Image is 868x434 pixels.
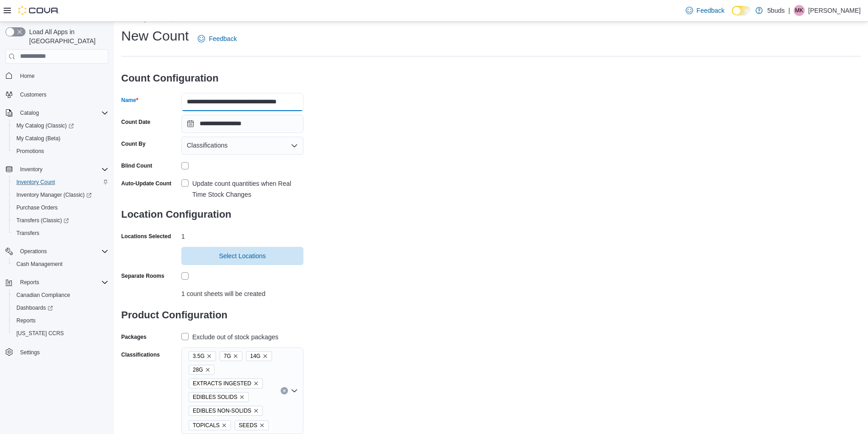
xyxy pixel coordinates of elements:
[2,345,112,358] button: Settings
[9,301,112,314] a: Dashboards
[2,163,112,176] button: Inventory
[205,367,211,373] button: Remove 28G from selection in this group
[192,332,278,342] div: Exclude out of stock packages
[13,290,74,301] a: Canadian Compliance
[9,201,112,214] button: Purchase Orders
[794,5,805,16] div: Morgan Kinahan
[788,5,790,16] p: |
[13,302,108,313] span: Dashboards
[253,381,259,386] button: Remove EXTRACTS INGESTED from selection in this group
[16,107,108,118] span: Catalog
[13,315,108,326] span: Reports
[13,189,108,200] span: Inventory Manager (Classic)
[187,140,227,151] span: Classifications
[13,259,66,270] a: Cash Management
[121,333,146,341] label: Packages
[250,352,261,361] span: 14G
[16,179,55,186] span: Inventory Count
[13,120,77,131] a: My Catalog (Classic)
[13,146,108,157] span: Promotions
[16,89,50,100] a: Customers
[193,352,205,361] span: 3.5G
[189,351,216,361] span: 3.5G
[192,178,303,200] div: Update count quantities when Real Time Stock Changes
[795,5,803,16] span: MK
[682,1,728,20] a: Feedback
[181,115,303,133] input: Press the down key to open a popover containing a calendar.
[16,260,62,268] span: Cash Management
[233,353,238,359] button: Remove 7G from selection in this group
[20,91,46,98] span: Customers
[732,6,751,15] input: Dark Mode
[13,290,108,301] span: Canadian Compliance
[13,202,62,213] a: Purchase Orders
[2,88,112,101] button: Customers
[13,133,64,144] a: My Catalog (Beta)
[9,176,112,189] button: Inventory Count
[13,302,56,313] a: Dashboards
[16,148,44,155] span: Promotions
[219,251,266,260] span: Select Locations
[189,365,215,375] span: 28G
[193,421,220,430] span: TOPICALS
[16,135,61,142] span: My Catalog (Beta)
[18,6,59,15] img: Cova
[16,217,69,224] span: Transfers (Classic)
[181,229,303,240] div: 1
[13,133,108,144] span: My Catalog (Beta)
[9,214,112,227] a: Transfers (Classic)
[2,245,112,258] button: Operations
[13,328,108,339] span: Washington CCRS
[13,315,39,326] a: Reports
[13,215,72,226] a: Transfers (Classic)
[121,64,303,93] h3: Count Configuration
[16,164,46,175] button: Inventory
[206,353,212,359] button: Remove 3.5G from selection in this group
[13,146,48,157] a: Promotions
[13,120,108,131] span: My Catalog (Classic)
[767,5,785,16] p: 5buds
[220,351,242,361] span: 7G
[16,191,92,199] span: Inventory Manager (Classic)
[121,27,189,45] h1: New Count
[291,142,298,149] button: Open list of options
[121,97,138,104] label: Name
[26,27,108,46] span: Load All Apps in [GEOGRAPHIC_DATA]
[194,30,240,48] a: Feedback
[20,109,39,117] span: Catalog
[9,258,112,271] button: Cash Management
[13,177,108,188] span: Inventory Count
[16,317,36,324] span: Reports
[16,347,43,358] a: Settings
[189,378,263,388] span: EXTRACTS INGESTED
[16,277,108,288] span: Reports
[20,279,39,286] span: Reports
[189,392,249,402] span: EDIBLES SOLIDS
[13,228,43,239] a: Transfers
[13,215,108,226] span: Transfers (Classic)
[16,204,58,211] span: Purchase Orders
[224,352,231,361] span: 7G
[235,420,269,430] span: SEEDS
[20,72,35,80] span: Home
[16,346,108,357] span: Settings
[20,248,47,255] span: Operations
[16,71,38,82] a: Home
[262,353,268,359] button: Remove 14G from selection in this group
[13,177,59,188] a: Inventory Count
[193,379,252,388] span: EXTRACTS INGESTED
[16,291,70,299] span: Canadian Compliance
[9,327,112,340] button: [US_STATE] CCRS
[121,162,152,169] div: Blind Count
[221,423,227,428] button: Remove TOPICALS from selection in this group
[181,286,303,297] div: 1 count sheets will be created
[16,230,39,237] span: Transfers
[5,66,108,383] nav: Complex example
[181,247,303,265] button: Select Locations
[121,351,160,358] label: Classifications
[121,272,164,280] div: Separate Rooms
[189,406,263,416] span: EDIBLES NON-SOLIDS
[239,394,245,400] button: Remove EDIBLES SOLIDS from selection in this group
[9,227,112,240] button: Transfers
